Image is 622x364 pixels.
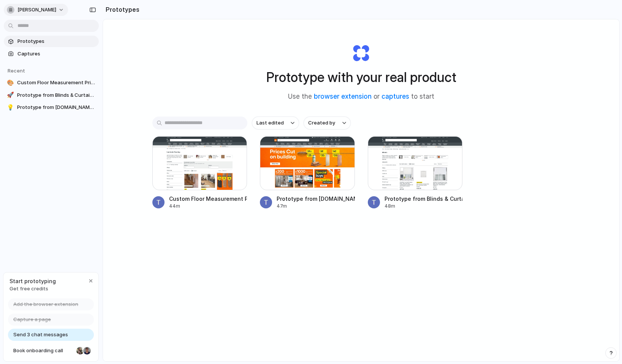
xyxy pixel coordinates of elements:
span: Prototype from [DOMAIN_NAME] homepage [17,104,96,111]
a: 🎨Custom Floor Measurement Pricing [4,77,99,88]
a: Custom Floor Measurement PricingCustom Floor Measurement Pricing44m [152,136,247,210]
span: Use the or to start [288,92,434,102]
button: Created by [304,117,351,129]
a: 🚀Prototype from Blinds & Curtains at DIY B&Q [4,90,99,101]
div: 💡 [7,104,14,111]
span: Prototypes [17,38,96,45]
div: Prototype from Blinds & Curtains at DIY B&Q [385,195,463,203]
span: Captures [17,50,96,58]
span: Prototype from Blinds & Curtains at DIY B&Q [17,91,96,99]
a: Prototypes [4,36,99,47]
a: browser extension [314,93,372,100]
span: Custom Floor Measurement Pricing [17,79,96,87]
span: Book onboarding call [13,347,73,355]
a: Prototype from Blinds & Curtains at DIY B&QPrototype from Blinds & Curtains at DIY B&Q48m [368,136,463,210]
a: Prototype from DIY.com homepagePrototype from [DOMAIN_NAME] homepage47m [260,136,355,210]
a: Captures [4,48,99,60]
span: Last edited [256,119,284,127]
span: Add the browser extension [13,301,78,308]
span: Start prototyping [9,277,56,285]
div: 🎨 [7,79,14,87]
div: Prototype from [DOMAIN_NAME] homepage [277,195,355,203]
a: 💡Prototype from [DOMAIN_NAME] homepage [4,102,99,113]
div: Nicole Kubica [76,346,85,355]
button: [PERSON_NAME] [4,4,68,16]
span: Created by [308,119,335,127]
a: Book onboarding call [8,345,94,357]
h2: Prototypes [103,5,139,14]
div: Custom Floor Measurement Pricing [169,195,247,203]
div: 44m [169,203,247,210]
span: [PERSON_NAME] [17,6,56,14]
a: captures [381,93,409,100]
div: Christian Iacullo [82,346,92,355]
div: 47m [277,203,355,210]
span: Recent [8,68,25,74]
span: Capture a page [13,316,51,323]
div: 48m [385,203,463,210]
span: Send 3 chat messages [13,331,68,339]
span: Get free credits [9,285,56,293]
div: 🚀 [7,91,14,99]
button: Last edited [252,117,299,129]
h1: Prototype with your real product [266,67,456,87]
